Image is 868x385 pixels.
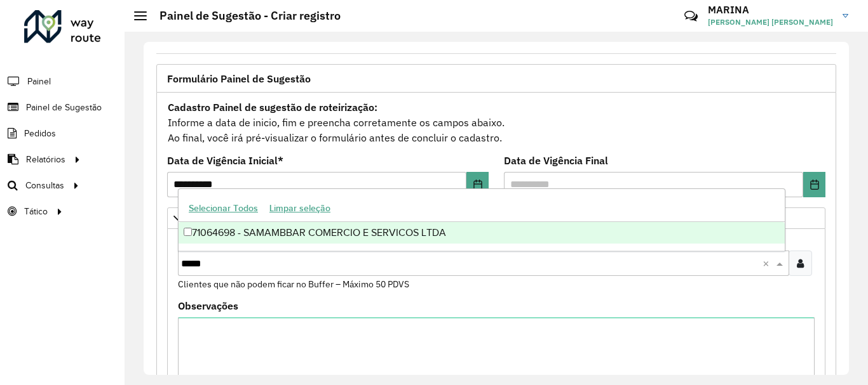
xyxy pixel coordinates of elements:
span: Pedidos [24,127,56,140]
span: Painel de Sugestão [26,101,102,114]
h3: MARINA [708,4,833,16]
label: Data de Vigência Final [504,153,608,168]
div: 71064698 - SAMAMBBAR COMERCIO E SERVICOS LTDA [179,222,785,244]
span: Painel [27,75,51,88]
div: Informe a data de inicio, fim e preencha corretamente os campos abaixo. Ao final, você irá pré-vi... [167,99,825,146]
span: Tático [24,205,48,218]
button: Selecionar Todos [183,199,264,218]
a: Priorizar Cliente - Não podem ficar no buffer [167,207,825,229]
span: [PERSON_NAME] [PERSON_NAME] [708,16,833,28]
a: Contato Rápido [677,3,705,30]
span: Consultas [25,179,64,192]
span: Clear all [763,256,773,271]
button: Limpar seleção [264,199,336,218]
label: Data de Vigência Inicial [167,153,283,168]
span: Relatórios [26,153,65,166]
label: Observações [178,298,238,313]
ng-dropdown-panel: Options list [178,188,785,251]
button: Choose Date [803,172,825,197]
button: Choose Date [466,172,489,197]
strong: Cadastro Painel de sugestão de roteirização: [168,101,377,114]
h2: Painel de Sugestão - Criar registro [147,9,341,23]
span: Formulário Painel de Sugestão [167,74,311,84]
small: Clientes que não podem ficar no Buffer – Máximo 50 PDVS [178,278,409,290]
